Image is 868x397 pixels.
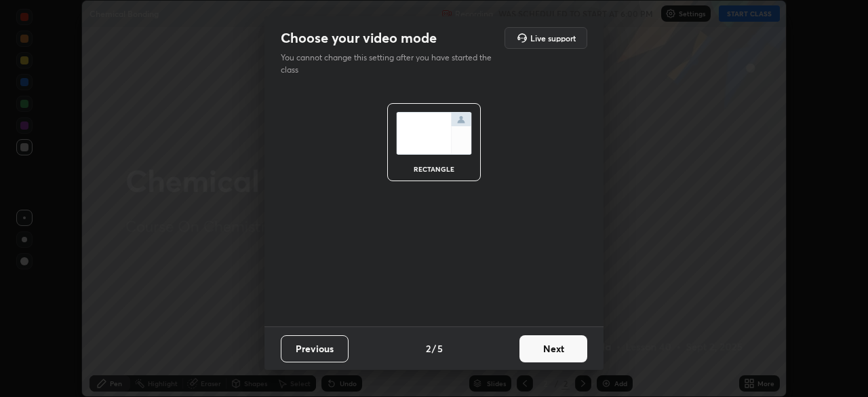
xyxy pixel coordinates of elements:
[530,34,576,42] h5: Live support
[396,112,472,155] img: normalScreenIcon.ae25ed63.svg
[281,29,437,47] h2: Choose your video mode
[281,335,349,362] button: Previous
[426,341,431,356] h4: 2
[432,341,436,356] h4: /
[519,335,587,362] button: Next
[407,166,461,172] div: rectangle
[281,52,500,76] p: You cannot change this setting after you have started the class
[437,341,443,356] h4: 5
